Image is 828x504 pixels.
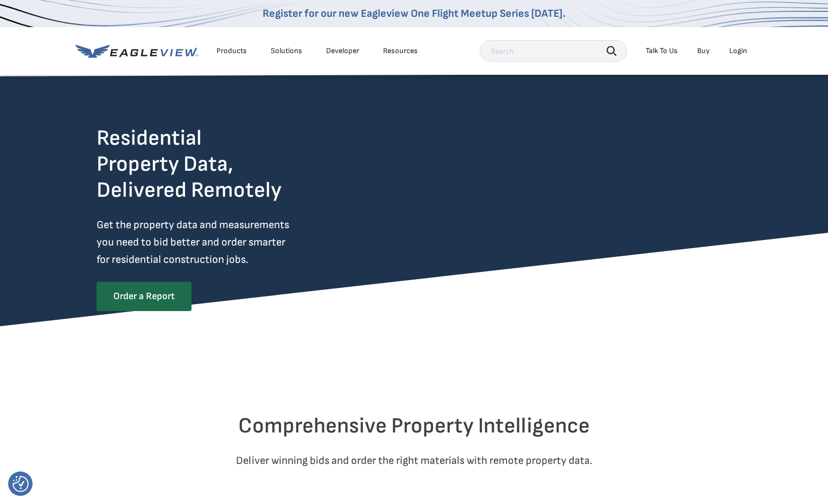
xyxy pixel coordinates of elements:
h2: Comprehensive Property Intelligence [97,413,731,439]
div: Talk To Us [646,46,678,56]
p: Deliver winning bids and order the right materials with remote property data. [97,452,731,469]
a: Buy [697,46,710,56]
input: Search [480,40,627,62]
a: Developer [326,46,359,56]
p: Get the property data and measurements you need to bid better and order smarter for residential c... [97,216,334,268]
button: Consent Preferences [12,476,29,492]
h2: Residential Property Data, Delivered Remotely [97,125,282,203]
a: Register for our new Eagleview One Flight Meetup Series [DATE]. [263,7,565,20]
div: Solutions [271,46,302,56]
div: Products [216,46,247,56]
div: Resources [383,46,418,56]
img: Revisit consent button [12,476,29,492]
a: Order a Report [97,282,192,311]
div: Login [729,46,747,56]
